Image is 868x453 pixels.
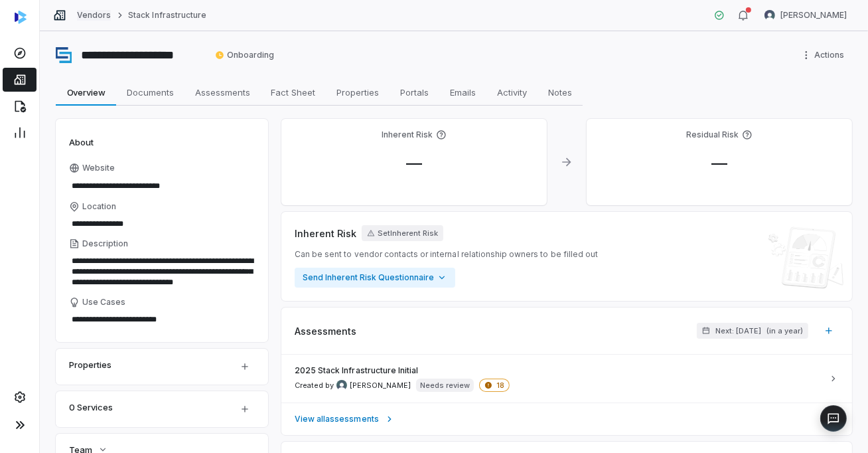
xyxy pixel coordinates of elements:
span: — [396,153,433,173]
span: Onboarding [215,50,274,60]
span: Use Cases [82,297,125,308]
h4: Residual Risk [687,130,739,140]
span: Assessments [295,324,356,338]
a: Vendors [77,10,111,21]
a: 2025 Stack Infrastructure InitialCreated by Brittany Durbin avatar[PERSON_NAME]Needs review18 [281,355,852,403]
button: SetInherent Risk [362,225,443,241]
span: Assessments [190,84,255,101]
span: Description [82,238,128,249]
span: Inherent Risk [295,226,356,240]
span: About [69,136,94,148]
input: Website [69,177,232,195]
button: Next: [DATE](in a year) [697,323,808,339]
span: 2025 Stack Infrastructure Initial [295,365,418,376]
span: Location [82,201,116,212]
img: Brittany Durbin avatar [336,380,347,391]
span: Activity [492,84,532,101]
span: Properties [331,84,384,101]
img: svg%3e [15,11,27,24]
span: — [701,153,738,173]
span: Overview [62,84,111,101]
span: Website [82,163,115,173]
img: Anita Ritter avatar [764,10,775,21]
span: [PERSON_NAME] [780,10,847,21]
span: Documents [121,84,179,101]
span: Portals [395,84,434,101]
span: Can be sent to vendor contacts or internal relationship owners to be filled out [295,249,598,260]
button: Anita Ritter avatar[PERSON_NAME] [757,5,855,25]
span: Notes [543,84,577,101]
textarea: Description [69,252,255,292]
span: ( in a year ) [766,326,803,336]
span: Next: [DATE] [715,326,761,336]
span: Fact Sheet [266,84,321,101]
input: Location [69,215,255,233]
h4: Inherent Risk [382,130,433,140]
span: Emails [445,84,481,101]
span: [PERSON_NAME] [350,381,411,391]
a: View allassessments [281,403,852,435]
p: Needs review [420,380,470,391]
textarea: Use Cases [69,310,255,329]
span: 18 [479,379,510,392]
a: Stack Infrastructure [128,10,206,21]
button: Send Inherent Risk Questionnaire [295,268,455,288]
button: More actions [797,45,852,65]
span: View all assessments [295,414,379,424]
span: Created by [295,380,411,391]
